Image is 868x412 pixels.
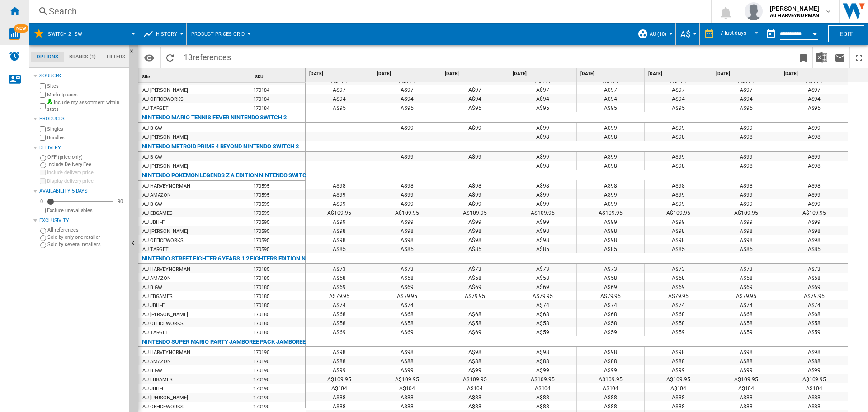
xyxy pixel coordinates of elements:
md-slider: Availability [47,197,113,206]
div: [DATE] [714,68,780,80]
div: A$99 [577,152,644,161]
div: A$85 [441,244,509,253]
div: A$98 [577,226,644,235]
div: A$69 [441,282,509,291]
div: A$69 [645,282,712,291]
div: A$98 [645,180,712,189]
div: A$85 [577,244,644,253]
div: Sort None [253,68,305,82]
div: 170185 [251,300,305,309]
div: A$97 [441,85,509,94]
div: A$98 [645,161,712,170]
div: A$99 [577,123,644,132]
div: A$85 [645,244,712,253]
div: AU HARVEYNORMAN [142,182,190,191]
div: A$69 [577,282,644,291]
div: AU [PERSON_NAME] [142,86,188,95]
div: A$68 [712,309,780,318]
div: A$98 [373,226,441,235]
div: A$69 [780,282,848,291]
input: Include my assortment within stats [40,100,46,112]
div: A$98 [577,180,644,189]
div: A$109.95 [441,208,509,217]
div: A$74 [712,300,780,309]
label: Bundles [47,134,125,141]
div: AU BIGW [142,283,162,292]
div: NINTENDO METROID PRIME 4 BEYOND NINTENDO SWITCH 2 [142,141,299,152]
div: A$95 [509,103,576,112]
div: 7 last days [720,30,746,36]
button: AU (10) [650,23,671,45]
div: A$68 [306,309,373,318]
div: A$74 [306,300,373,309]
div: A$58 [441,273,509,282]
div: A$58 [306,273,373,282]
input: Include Delivery Fee [40,162,46,168]
div: A$99 [373,123,441,132]
input: Sites [40,83,46,89]
div: A$95 [441,103,509,112]
div: 170185 [251,273,305,282]
div: 170184 [251,94,305,103]
div: A$68 [780,309,848,318]
div: Sort None [140,68,251,82]
div: A$98 [645,235,712,244]
div: AU EBGAMES [142,292,173,301]
div: A$98 [306,180,373,189]
button: Product prices grid [191,23,249,45]
div: A$98 [712,180,780,189]
span: [DATE] [513,71,575,77]
div: AU BIGW [142,124,162,133]
div: Products [39,115,125,123]
div: A$98 [712,235,780,244]
div: 170185 [251,282,305,291]
div: [DATE] [782,68,848,80]
div: Delivery [39,144,125,152]
div: A$98 [509,180,576,189]
span: [DATE] [377,71,439,77]
div: A$98 [577,161,644,170]
span: references [193,52,231,62]
span: [DATE] [784,71,846,77]
div: 170185 [251,291,305,300]
button: Options [140,49,158,66]
div: A$73 [306,264,373,273]
div: A$98 [577,235,644,244]
div: Availability 5 Days [39,188,125,195]
input: OFF (price only) [40,155,46,161]
div: A$73 [373,264,441,273]
div: AU OFFICEWORKS [142,236,184,245]
span: [DATE] [580,71,642,77]
div: A$99 [373,217,441,226]
div: A$79.95 [373,291,441,300]
div: AU [PERSON_NAME] [142,310,188,319]
button: Edit [828,25,864,42]
md-tab-item: Filters [101,52,131,62]
div: 170595 [251,199,305,208]
img: wise-card.svg [9,28,20,40]
img: excel-24x24.png [816,52,827,63]
div: [DATE] [511,68,576,80]
span: Switch 2 _SW [48,31,82,37]
div: A$94 [577,94,644,103]
div: A$98 [780,226,848,235]
button: History [156,23,182,45]
div: A$68 [577,309,644,318]
div: A$99 [645,217,712,226]
span: [DATE] [716,71,778,77]
div: A$85 [780,244,848,253]
div: A$99 [712,123,780,132]
span: SKU [255,74,264,79]
div: AU (10) [637,23,671,45]
img: mysite-bg-18x18.png [47,99,52,104]
div: A$97 [780,85,848,94]
div: A$73 [509,264,576,273]
div: A$97 [373,85,441,94]
div: [DATE] [579,68,644,80]
button: Send this report by email [831,47,849,68]
label: All references [47,227,125,233]
div: AU AMAZON [142,274,171,283]
div: A$98 [509,226,576,235]
div: A$109.95 [509,208,576,217]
